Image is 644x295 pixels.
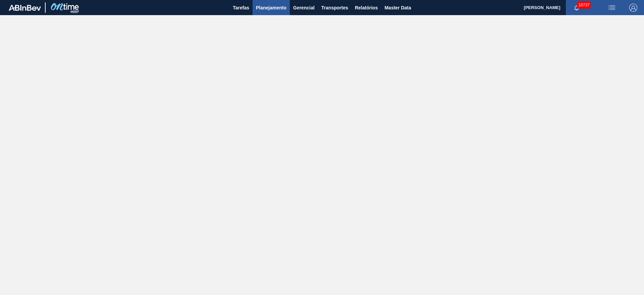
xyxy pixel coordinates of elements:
span: Gerencial [293,4,315,12]
span: 10737 [577,1,591,9]
span: Master Data [384,4,411,12]
span: Relatórios [355,4,378,12]
button: Notificações [566,3,587,12]
span: Planejamento [256,4,286,12]
img: userActions [608,4,616,12]
img: Logout [629,4,637,12]
span: Tarefas [233,4,249,12]
img: TNhmsLtSVTkK8tSr43FrP2fwEKptu5GPRR3wAAAABJRU5ErkJggg== [9,5,41,11]
span: Transportes [321,4,348,12]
